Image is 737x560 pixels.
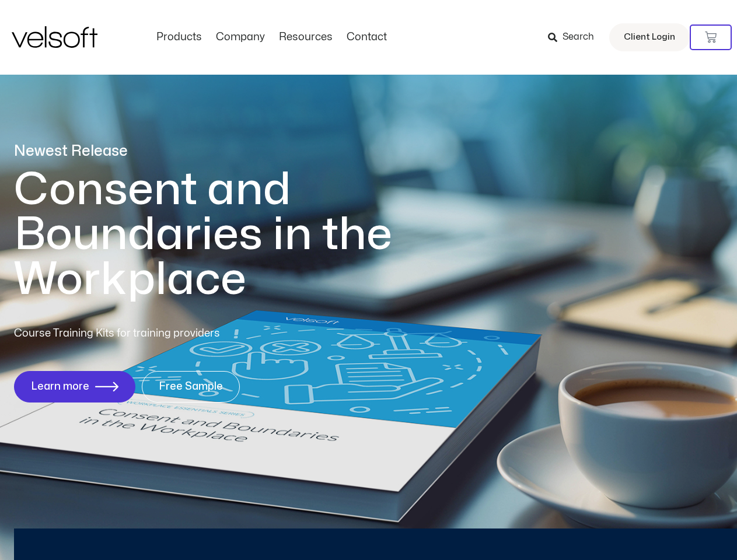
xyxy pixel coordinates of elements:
[563,30,594,45] span: Search
[609,23,690,51] a: Client Login
[209,31,272,44] a: CompanyMenu Toggle
[142,371,240,402] a: Free Sample
[149,31,394,44] nav: Menu
[548,27,602,47] a: Search
[14,167,440,302] h1: Consent and Boundaries in the Workplace
[340,31,394,44] a: ContactMenu Toggle
[14,325,305,342] p: Course Training Kits for training providers
[159,381,223,393] span: Free Sample
[12,26,97,48] img: Velsoft Training Materials
[14,141,440,162] p: Newest Release
[14,371,135,402] a: Learn more
[149,31,209,44] a: ProductsMenu Toggle
[31,381,89,393] span: Learn more
[272,31,340,44] a: ResourcesMenu Toggle
[624,30,675,45] span: Client Login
